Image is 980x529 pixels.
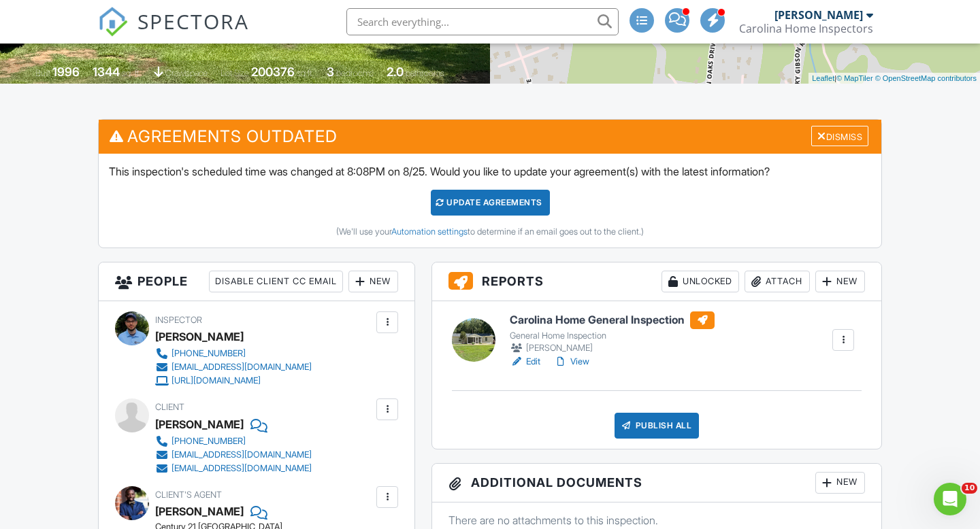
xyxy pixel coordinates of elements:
[155,347,312,360] a: [PHONE_NUMBER]
[510,355,540,369] a: Edit
[348,271,398,292] div: New
[155,462,312,475] a: [EMAIL_ADDRESS][DOMAIN_NAME]
[808,73,980,84] div: |
[155,490,222,500] span: Client's Agent
[962,483,977,494] span: 10
[122,68,141,78] span: sq. ft.
[934,483,966,515] iframe: Intercom live chat
[99,154,881,248] div: This inspection's scheduled time was changed at 8:08PM on 8/25. Would you like to update your agr...
[155,315,202,325] span: Inspector
[98,18,249,47] a: SPECTORA
[510,311,715,329] h6: Carolina Home General Inspection
[52,65,80,79] div: 1996
[209,271,343,292] div: Disable Client CC Email
[431,190,550,216] div: Update Agreements
[155,326,244,347] div: [PERSON_NAME]
[510,311,715,355] a: Carolina Home General Inspection General Home Inspection [PERSON_NAME]
[165,68,208,78] span: crawlspace
[811,126,868,147] div: Dismiss
[327,65,334,79] div: 3
[387,65,404,79] div: 2.0
[35,68,50,78] span: Built
[155,360,312,374] a: [EMAIL_ADDRESS][DOMAIN_NAME]
[109,226,871,237] div: (We'll use your to determine if an email goes out to the client.)
[171,362,312,373] div: [EMAIL_ADDRESS][DOMAIN_NAME]
[661,271,739,292] div: Unlocked
[432,262,881,301] h3: Reports
[739,22,873,35] div: Carolina Home Inspectors
[615,413,700,439] div: Publish All
[171,449,312,460] div: [EMAIL_ADDRESS][DOMAIN_NAME]
[171,463,312,474] div: [EMAIL_ADDRESS][DOMAIN_NAME]
[297,68,314,78] span: sq.ft.
[155,434,312,448] a: [PHONE_NUMBER]
[812,74,834,82] a: Leaflet
[774,8,863,22] div: [PERSON_NAME]
[171,375,261,386] div: [URL][DOMAIN_NAME]
[155,374,312,388] a: [URL][DOMAIN_NAME]
[155,402,184,412] span: Client
[155,448,312,462] a: [EMAIL_ADDRESS][DOMAIN_NAME]
[99,120,881,153] h3: Agreements Outdated
[406,68,444,78] span: bathrooms
[510,341,715,355] div: [PERSON_NAME]
[220,68,249,78] span: Lot Size
[745,271,810,292] div: Attach
[510,330,715,341] div: General Home Inspection
[99,262,414,301] h3: People
[98,7,128,37] img: The Best Home Inspection Software - Spectora
[155,414,244,434] div: [PERSON_NAME]
[448,513,865,528] p: There are no attachments to this inspection.
[171,348,246,359] div: [PHONE_NUMBER]
[171,436,246,447] div: [PHONE_NUMBER]
[836,74,873,82] a: © MapTiler
[554,355,589,369] a: View
[815,472,865,494] div: New
[346,8,619,35] input: Search everything...
[137,7,249,35] span: SPECTORA
[155,501,244,522] a: [PERSON_NAME]
[93,65,120,79] div: 1344
[251,65,295,79] div: 200376
[875,74,977,82] a: © OpenStreetMap contributors
[391,226,468,237] a: Automation settings
[432,464,881,502] h3: Additional Documents
[815,271,865,292] div: New
[336,68,374,78] span: bedrooms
